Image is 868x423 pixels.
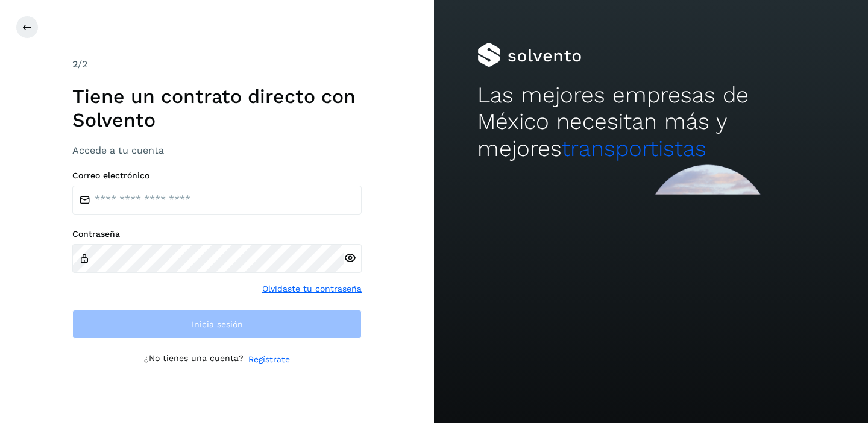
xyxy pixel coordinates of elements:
[248,353,290,366] a: Regístrate
[144,353,244,366] p: ¿No tienes una cuenta?
[477,82,825,162] h2: Las mejores empresas de México necesitan más y mejores
[72,310,362,339] button: Inicia sesión
[72,85,362,131] h1: Tiene un contrato directo con Solvento
[72,57,362,72] div: /2
[72,145,362,156] h3: Accede a tu cuenta
[562,136,706,161] span: transportistas
[72,58,78,70] span: 2
[72,229,362,239] label: Contraseña
[72,171,362,181] label: Correo electrónico
[192,320,243,328] span: Inicia sesión
[262,283,362,295] a: Olvidaste tu contraseña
